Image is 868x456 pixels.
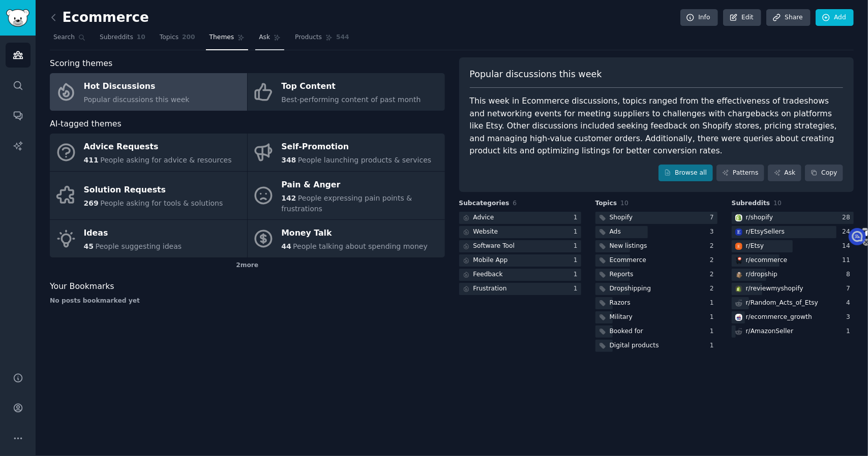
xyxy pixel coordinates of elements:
a: Pain & Anger142People expressing pain points & frustrations [248,172,445,220]
div: 1 [574,242,581,251]
a: Digital products1 [595,340,717,352]
a: Website1 [459,226,581,239]
div: Hot Discussions [84,79,190,95]
span: People talking about spending money [293,242,428,250]
a: r/AmazonSeller1 [732,325,854,338]
div: 1 [574,256,581,265]
a: r/Random_Acts_of_Etsy4 [732,297,854,310]
span: People expressing pain points & frustrations [281,194,412,213]
div: Advice [473,213,494,222]
h2: Ecommerce [50,10,149,26]
a: Self-Promotion348People launching products & services [248,134,445,171]
span: Subreddits [732,199,770,208]
div: 1 [710,299,717,308]
a: Ask [255,29,284,50]
a: Booked for1 [595,325,717,338]
div: Ideas [84,225,182,242]
div: 1 [710,327,717,336]
div: r/ Etsy [746,242,764,251]
div: 2 [710,270,717,279]
div: 14 [842,242,854,251]
div: 1 [574,284,581,294]
span: Subreddits [100,33,133,42]
span: Search [53,33,75,42]
span: 142 [281,194,296,202]
div: Ecommerce [610,256,646,265]
div: Shopify [610,213,633,222]
a: Themes [206,29,249,50]
a: Ideas45People suggesting ideas [50,220,247,257]
div: r/ ecommerce [746,256,787,265]
div: r/ ecommerce_growth [746,313,812,322]
div: r/ shopify [746,213,773,222]
img: dropship [735,271,742,278]
a: Feedback1 [459,269,581,281]
div: 11 [842,256,854,265]
span: 10 [137,33,145,42]
div: r/ Random_Acts_of_Etsy [746,299,818,308]
a: Subreddits10 [96,29,149,50]
a: Razors1 [595,297,717,310]
div: 2 [710,242,717,251]
div: 2 [710,256,717,265]
span: Topics [160,33,178,42]
div: 4 [846,299,854,308]
div: 2 [710,284,717,294]
span: People asking for advice & resources [100,156,231,164]
a: Edit [723,9,761,26]
div: Solution Requests [84,182,223,199]
div: 1 [574,213,581,222]
a: Reports2 [595,269,717,281]
a: Solution Requests269People asking for tools & solutions [50,172,247,220]
span: Popular discussions this week [84,95,190,104]
a: Advice1 [459,212,581,224]
span: 411 [84,156,99,164]
div: r/ dropship [746,270,777,279]
a: Mobile App1 [459,254,581,267]
div: Razors [610,299,631,308]
div: 7 [846,284,854,294]
div: Digital products [610,341,659,350]
div: 3 [710,227,717,237]
a: Share [766,9,810,26]
div: Booked for [610,327,643,336]
div: Website [473,227,498,237]
div: Top Content [281,79,421,95]
a: Ads3 [595,226,717,239]
div: Feedback [473,270,503,279]
span: 6 [513,200,517,207]
div: Reports [610,270,634,279]
div: 1 [710,341,717,350]
div: 1 [574,270,581,279]
div: Software Tool [473,242,515,251]
span: 45 [84,242,94,250]
img: reviewmyshopify [735,285,742,292]
a: Products544 [291,29,352,50]
div: Ads [610,227,621,237]
a: Patterns [716,165,764,182]
div: 1 [710,313,717,322]
a: Advice Requests411People asking for advice & resources [50,134,247,171]
div: Pain & Anger [281,177,439,193]
a: Shopify7 [595,212,717,224]
div: Advice Requests [84,139,232,155]
div: 7 [710,213,717,222]
img: EtsySellers [735,229,742,236]
span: People launching products & services [298,156,431,164]
a: ecommercer/ecommerce11 [732,254,854,267]
img: ecommerce [735,257,742,264]
div: Military [610,313,633,322]
span: People asking for tools & solutions [100,199,223,207]
img: Etsy [735,243,742,250]
span: Topics [595,199,617,208]
a: Info [680,9,718,26]
span: Your Bookmarks [50,280,114,293]
a: Add [816,9,854,26]
div: 1 [846,327,854,336]
div: 8 [846,270,854,279]
span: 544 [336,33,349,42]
div: No posts bookmarked yet [50,297,445,306]
span: 10 [773,200,782,207]
div: 1 [574,227,581,237]
a: Frustration1 [459,283,581,296]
